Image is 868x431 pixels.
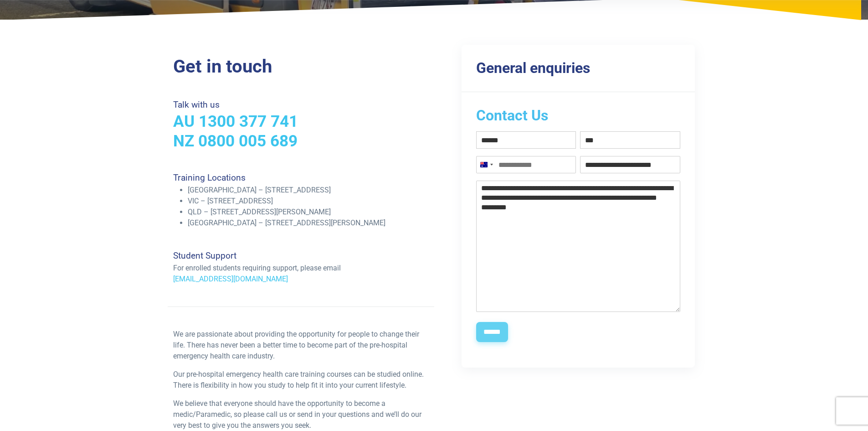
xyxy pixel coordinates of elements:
a: [EMAIL_ADDRESS][DOMAIN_NAME] [173,275,288,283]
h2: Get in touch [173,56,429,78]
p: For enrolled students requiring support, please email [173,263,429,274]
p: We are passionate about providing the opportunity for people to change their life. There has neve... [173,329,429,362]
p: Our pre-hospital emergency health care training courses can be studied online. There is flexibili... [173,369,429,391]
li: VIC – [STREET_ADDRESS] [188,196,429,207]
li: [GEOGRAPHIC_DATA] – [STREET_ADDRESS][PERSON_NAME] [188,218,429,228]
li: [GEOGRAPHIC_DATA] – [STREET_ADDRESS] [188,185,429,196]
a: NZ 0800 005 689 [173,131,298,151]
h3: General enquiries [476,59,681,77]
button: Selected country [477,156,496,173]
li: QLD – [STREET_ADDRESS][PERSON_NAME] [188,207,429,218]
h2: Contact Us [476,107,681,124]
h4: Training Locations [173,172,429,183]
p: We believe that everyone should have the opportunity to become a medic/Paramedic, so please call ... [173,398,429,431]
h4: Talk with us [173,99,429,110]
a: AU 1300 377 741 [173,112,298,131]
h4: Student Support [173,250,429,261]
